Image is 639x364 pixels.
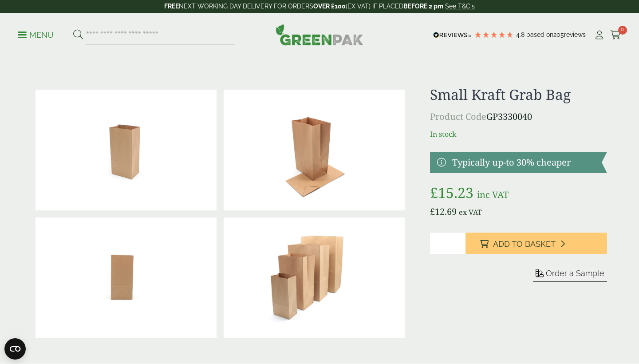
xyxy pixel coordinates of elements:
[430,183,473,202] bdi: 15.23
[18,30,54,40] p: Menu
[430,86,607,103] h1: Small Kraft Grab Bag
[610,28,621,42] a: 0
[564,31,586,38] span: reviews
[403,3,443,10] strong: BEFORE 2 pm
[477,189,509,201] span: inc VAT
[445,3,475,10] a: See T&C's
[493,239,556,249] span: Add to Basket
[276,24,363,45] img: GreenPak Supplies
[224,218,405,338] img: Kraft Grab Bags Group Shot
[433,32,472,38] img: REVIEWS.io
[4,338,26,360] button: Open CMP widget
[553,31,564,38] span: 205
[430,111,486,123] span: Product Code
[164,3,179,10] strong: FREE
[35,218,217,338] img: 3330040 Small Kraft Grab Bag V2
[474,31,514,39] div: 4.79 Stars
[430,206,457,218] bdi: 12.69
[594,31,605,40] i: My Account
[430,183,438,202] span: £
[546,269,604,278] span: Order a Sample
[516,31,526,38] span: 4.8
[610,31,621,40] i: Cart
[430,110,607,123] p: GP3330040
[430,129,607,139] p: In stock
[533,268,607,282] button: Order a Sample
[618,26,627,35] span: 0
[459,207,482,217] span: ex VAT
[313,3,346,10] strong: OVER £100
[18,30,54,39] a: Menu
[35,90,217,210] img: 3330040 Small Kraft Grab Bag V1
[526,31,553,38] span: Based on
[224,90,405,210] img: 3330040 Small Kraft Grab Bag V3
[430,206,435,218] span: £
[465,233,607,254] button: Add to Basket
